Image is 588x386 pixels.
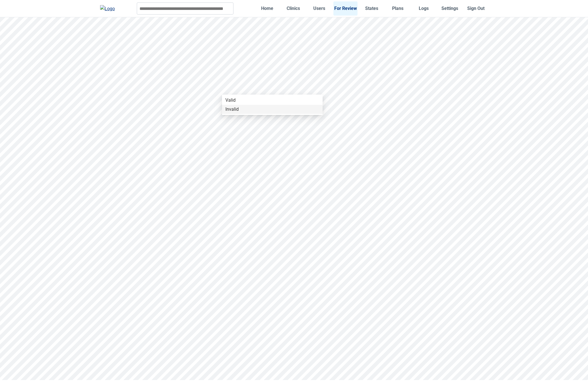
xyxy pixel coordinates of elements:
[281,1,305,15] a: Clinics
[100,5,115,12] img: Logo
[255,1,279,15] a: Home
[386,1,410,15] a: Plans
[333,1,357,15] a: For Review
[307,1,331,15] a: Users
[412,1,436,15] a: Logs
[225,106,319,112] div: Invalid
[464,1,488,15] button: Sign Out
[225,97,319,103] div: Valid
[360,1,384,15] a: States
[222,105,323,114] div: Invalid
[222,96,323,105] div: Valid
[438,1,462,15] a: Settings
